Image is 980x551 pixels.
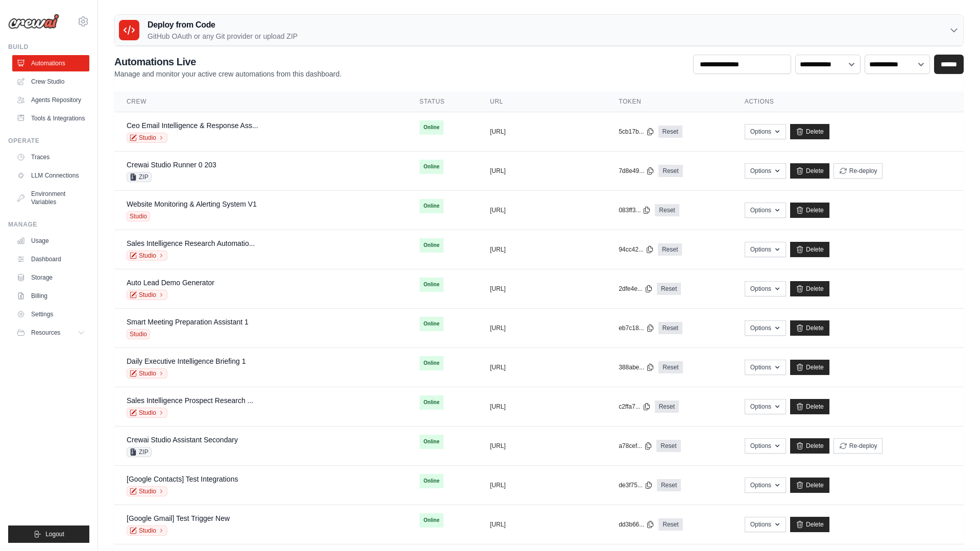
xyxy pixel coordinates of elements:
[790,242,829,257] a: Delete
[31,329,60,337] span: Resources
[420,356,444,370] span: Online
[12,324,89,341] button: Resources
[12,288,89,304] a: Billing
[619,128,654,136] button: 5cb17b...
[127,525,167,536] a: Studio
[745,478,786,493] button: Options
[790,399,829,414] a: Delete
[745,124,786,139] button: Options
[420,238,444,253] span: Online
[127,318,249,326] a: Smart Meeting Preparation Assistant 1
[658,126,682,138] a: Reset
[619,324,654,332] button: eb7c18...
[127,239,255,247] a: Sales Intelligence Research Automatio...
[619,206,651,214] button: 083ff3...
[127,211,150,221] span: Studio
[12,306,89,322] a: Settings
[12,269,89,286] a: Storage
[127,475,238,483] a: [Google Contacts] Test Integrations
[658,322,682,334] a: Reset
[12,149,89,165] a: Traces
[745,399,786,414] button: Options
[745,517,786,532] button: Options
[658,518,682,531] a: Reset
[745,163,786,179] button: Options
[8,43,89,51] div: Build
[8,220,89,229] div: Manage
[655,400,679,413] a: Reset
[790,438,829,454] a: Delete
[127,251,167,261] a: Studio
[127,357,246,365] a: Daily Executive Intelligence Briefing 1
[619,442,652,450] button: a78cef...
[12,92,89,108] a: Agents Repository
[420,474,444,488] span: Online
[619,403,650,411] button: c2ffa7...
[12,73,89,90] a: Crew Studio
[420,199,444,213] span: Online
[834,438,883,454] button: Re-deploy
[619,520,654,529] button: dd3b66...
[8,525,89,543] button: Logout
[745,281,786,296] button: Options
[12,186,89,210] a: Environment Variables
[8,137,89,145] div: Operate
[127,290,167,300] a: Studio
[745,203,786,218] button: Options
[656,440,680,452] a: Reset
[12,55,89,71] a: Automations
[420,160,444,174] span: Online
[790,320,829,336] a: Delete
[658,165,682,177] a: Reset
[12,251,89,267] a: Dashboard
[148,31,298,41] p: GitHub OAuth or any Git provider or upload ZIP
[127,408,167,418] a: Studio
[407,91,478,112] th: Status
[745,438,786,454] button: Options
[420,278,444,292] span: Online
[127,368,167,379] a: Studio
[606,91,732,112] th: Token
[790,281,829,296] a: Delete
[655,204,679,216] a: Reset
[420,395,444,410] span: Online
[657,283,681,295] a: Reset
[127,279,214,287] a: Auto Lead Demo Generator
[658,361,682,373] a: Reset
[127,121,258,130] a: Ceo Email Intelligence & Response Ass...
[420,513,444,528] span: Online
[12,110,89,127] a: Tools & Integrations
[619,245,654,254] button: 94cc42...
[420,120,444,135] span: Online
[745,242,786,257] button: Options
[619,285,653,293] button: 2dfe4e...
[12,167,89,184] a: LLM Connections
[790,478,829,493] a: Delete
[114,91,407,112] th: Crew
[127,172,152,182] span: ZIP
[127,200,257,208] a: Website Monitoring & Alerting System V1
[12,233,89,249] a: Usage
[127,396,253,405] a: Sales Intelligence Prospect Research ...
[127,329,150,339] span: Studio
[420,317,444,331] span: Online
[8,14,59,29] img: Logo
[745,320,786,336] button: Options
[114,69,341,79] p: Manage and monitor your active crew automations from this dashboard.
[657,479,681,491] a: Reset
[127,133,167,143] a: Studio
[45,530,64,538] span: Logout
[790,163,829,179] a: Delete
[790,124,829,139] a: Delete
[148,19,298,31] h3: Deploy from Code
[619,363,654,371] button: 388abe...
[127,447,152,457] span: ZIP
[790,517,829,532] a: Delete
[619,481,653,489] button: de3f75...
[127,514,230,522] a: [Google Gmail] Test Trigger New
[127,436,238,444] a: Crewai Studio Assistant Secondary
[790,203,829,218] a: Delete
[127,486,167,496] a: Studio
[745,360,786,375] button: Options
[834,163,883,179] button: Re-deploy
